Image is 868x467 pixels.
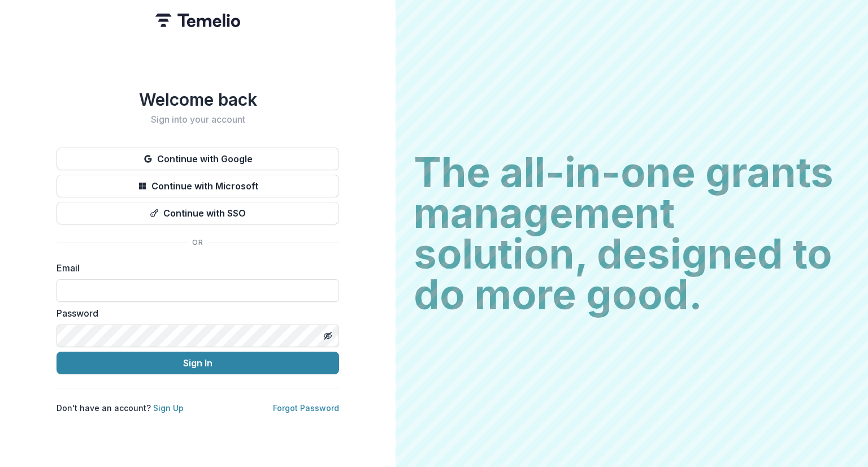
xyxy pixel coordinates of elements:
h1: Welcome back [57,89,339,110]
button: Toggle password visibility [319,327,337,345]
button: Continue with SSO [57,202,339,224]
label: Password [57,306,332,320]
button: Continue with Google [57,148,339,170]
h2: Sign into your account [57,114,339,125]
img: Temelio [155,14,240,27]
label: Email [57,261,332,275]
button: Continue with Microsoft [57,175,339,197]
button: Sign In [57,352,339,374]
p: Don't have an account? [57,402,184,414]
a: Sign Up [153,403,184,413]
a: Forgot Password [273,403,339,413]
